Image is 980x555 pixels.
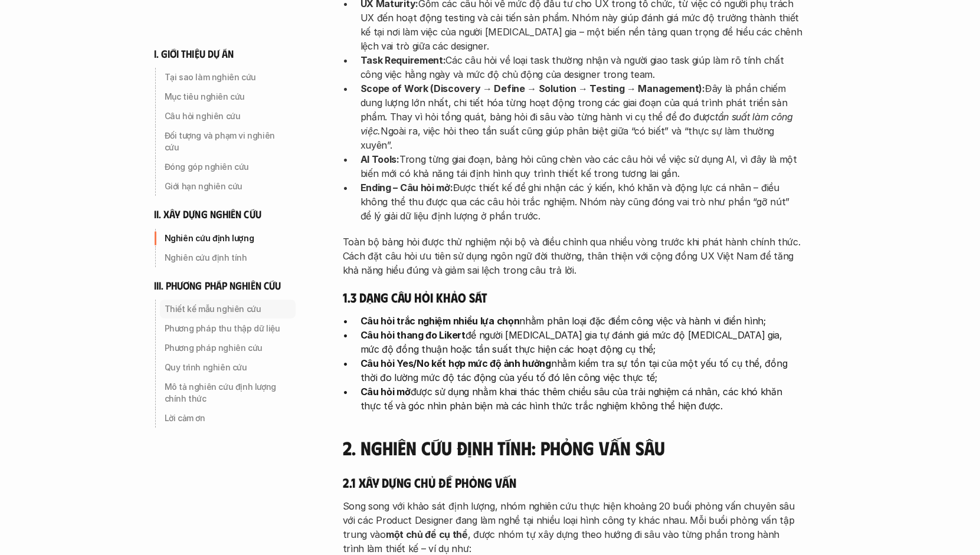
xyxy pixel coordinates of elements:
a: Mục tiêu nghiên cứu [154,87,296,106]
a: Phương pháp thu thập dữ liệu [154,319,296,338]
p: Phương pháp thu thập dữ liệu [165,323,291,334]
p: Lời cảm ơn [165,412,291,424]
h4: 2. Nghiên cứu định tính: Phỏng vấn sâu [343,436,803,459]
a: Mô tả nghiên cứu định lượng chính thức [154,377,296,408]
strong: Ending – Câu hỏi mở: [360,182,453,193]
p: để người [MEDICAL_DATA] gia tự đánh giá mức độ [MEDICAL_DATA] gia, mức độ đồng thuận hoặc tần suấ... [360,328,803,356]
p: Tại sao làm nghiên cứu [165,71,291,83]
p: Nghiên cứu định lượng [165,232,291,244]
p: Quy trình nghiên cứu [165,362,291,373]
strong: Câu hỏi trắc nghiệm nhiều lựa chọn [360,315,520,327]
a: Đối tượng và phạm vi nghiên cứu [154,126,296,157]
strong: AI Tools: [360,153,399,165]
a: Nghiên cứu định lượng [154,229,296,248]
a: Thiết kế mẫu nghiên cứu [154,300,296,318]
a: Câu hỏi nghiên cứu [154,107,296,126]
p: Được thiết kế để ghi nhận các ý kiến, khó khăn và động lực cá nhân – điều không thể thu được qua ... [360,180,803,223]
p: Các câu hỏi về loại task thường nhận và người giao task giúp làm rõ tính chất công việc hằng ngày... [360,53,803,81]
h6: ii. xây dựng nghiên cứu [154,208,261,221]
p: Nghiên cứu định tính [165,252,291,264]
p: Đối tượng và phạm vi nghiên cứu [165,130,291,153]
h5: 2.1 Xây dựng chủ đề phỏng vấn [343,474,803,491]
p: Câu hỏi nghiên cứu [165,110,291,122]
strong: Scope of Work (Discovery → Define → Solution → Testing → Management): [360,83,705,94]
h6: i. giới thiệu dự án [154,47,234,61]
p: Trong từng giai đoạn, bảng hỏi cũng chèn vào các câu hỏi về việc sử dụng AI, vì đây là một biến m... [360,152,803,180]
p: Đây là phần chiếm dung lượng lớn nhất, chi tiết hóa từng hoạt động trong các giai đoạn của quá tr... [360,81,803,152]
h5: 1.3 Dạng câu hỏi khảo sát [343,289,803,306]
h6: iii. phương pháp nghiên cứu [154,279,281,293]
em: tần suất làm công việc. [360,111,796,137]
p: Mô tả nghiên cứu định lượng chính thức [165,381,291,405]
p: Toàn bộ bảng hỏi được thử nghiệm nội bộ và điều chỉnh qua nhiều vòng trước khi phát hành chính th... [343,235,803,277]
a: Quy trình nghiên cứu [154,358,296,377]
p: Đóng góp nghiên cứu [165,161,291,173]
a: Giới hạn nghiên cứu [154,177,296,196]
strong: Câu hỏi Yes/No kết hợp mức độ ảnh hưởng [360,357,551,369]
a: Tại sao làm nghiên cứu [154,68,296,87]
strong: Câu hỏi mở [360,386,411,398]
strong: Task Requirement: [360,54,446,66]
p: nhằm phân loại đặc điểm công việc và hành vi điển hình; [360,314,803,328]
p: Phương pháp nghiên cứu [165,342,291,354]
p: được sử dụng nhằm khai thác thêm chiều sâu của trải nghiệm cá nhân, các khó khăn thực tế và góc n... [360,385,803,413]
a: Lời cảm ơn [154,409,296,428]
strong: một chủ đề cụ thể [386,528,468,540]
a: Nghiên cứu định tính [154,248,296,267]
p: Giới hạn nghiên cứu [165,180,291,192]
a: Phương pháp nghiên cứu [154,339,296,357]
p: nhằm kiểm tra sự tồn tại của một yếu tố cụ thể, đồng thời đo lường mức độ tác động của yếu tố đó ... [360,356,803,385]
strong: Câu hỏi thang đo Likert [360,329,466,341]
p: Thiết kế mẫu nghiên cứu [165,303,291,315]
a: Đóng góp nghiên cứu [154,157,296,176]
p: Mục tiêu nghiên cứu [165,91,291,103]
